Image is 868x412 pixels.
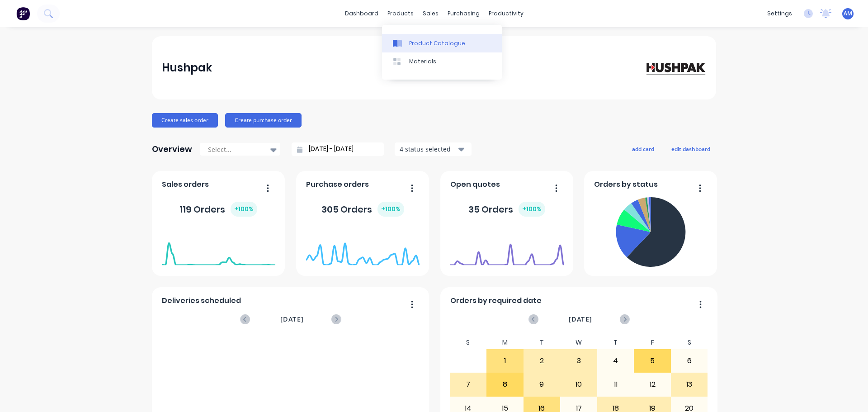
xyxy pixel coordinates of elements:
button: edit dashboard [665,143,716,155]
div: settings [763,7,797,20]
a: Product Catalogue [382,34,502,52]
div: 2 [524,350,560,372]
div: T [597,336,634,349]
div: T [524,336,561,349]
div: + 100 % [377,202,404,217]
button: add card [626,143,660,155]
div: 4 status selected [400,144,457,154]
div: purchasing [443,7,484,20]
div: M [486,336,524,349]
div: 35 Orders [468,202,545,217]
div: 11 [598,373,634,396]
div: Materials [409,57,436,66]
button: Create purchase order [225,113,302,128]
div: 10 [561,373,597,396]
div: W [560,336,597,349]
div: 8 [487,373,523,396]
div: productivity [484,7,528,20]
div: 4 [598,350,634,372]
div: 9 [524,373,560,396]
div: + 100 % [231,202,257,217]
div: F [634,336,671,349]
span: AM [844,9,852,18]
img: Factory [16,7,30,20]
div: 305 Orders [321,202,404,217]
div: sales [418,7,443,20]
div: S [450,336,487,349]
div: Overview [152,140,192,158]
span: [DATE] [569,314,592,324]
span: Open quotes [450,179,500,190]
a: Materials [382,52,502,71]
div: + 100 % [519,202,545,217]
span: [DATE] [280,314,304,324]
div: 12 [634,373,670,396]
div: 6 [671,350,708,372]
div: 3 [561,350,597,372]
div: 1 [487,350,523,372]
span: Sales orders [162,179,209,190]
img: Hushpak [643,60,706,76]
div: 13 [671,373,708,396]
div: Product Catalogue [409,39,465,47]
span: Orders by status [594,179,658,190]
div: S [671,336,708,349]
button: Create sales order [152,113,218,128]
div: 7 [450,373,486,396]
div: 5 [634,350,670,372]
div: Hushpak [162,59,212,77]
div: 119 Orders [179,202,257,217]
div: products [383,7,418,20]
a: dashboard [340,7,383,20]
span: Purchase orders [306,179,369,190]
button: 4 status selected [395,142,472,156]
